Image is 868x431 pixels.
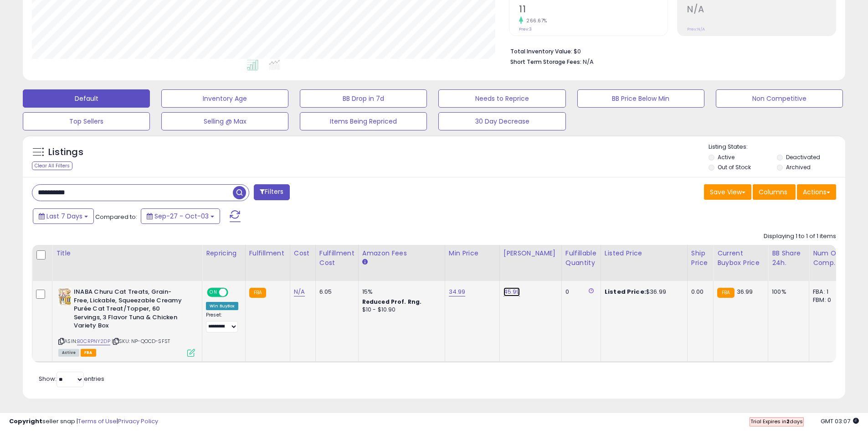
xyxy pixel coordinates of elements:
button: Filters [254,184,289,200]
span: Show: entries [39,374,104,383]
button: Sep-27 - Oct-03 [141,208,220,224]
label: Active [718,153,734,161]
div: FBM: 0 [813,296,843,304]
small: Prev: 3 [519,26,532,32]
div: Amazon Fees [362,249,441,258]
button: 30 Day Decrease [438,112,565,130]
span: Columns [759,187,787,197]
li: $0 [510,45,829,56]
label: Archived [786,163,811,171]
small: FBA [717,288,734,298]
button: Default [23,89,150,108]
b: Total Inventory Value: [510,47,572,55]
div: Preset: [206,312,238,332]
span: Last 7 Days [46,212,82,221]
span: OFF [227,289,241,296]
div: Title [56,249,198,258]
div: Displaying 1 to 1 of 1 items [764,232,836,241]
a: Privacy Policy [118,417,158,426]
b: 2 [786,418,790,425]
button: Top Sellers [23,112,150,130]
a: 34.99 [449,287,466,296]
span: 36.99 [737,287,753,296]
button: Selling @ Max [161,112,288,130]
div: BB Share 24h. [772,249,805,268]
div: Num of Comp. [813,249,846,268]
button: Columns [753,184,796,200]
img: 51cGAJcgFxL._SL40_.jpg [58,288,72,306]
label: Out of Stock [718,163,751,171]
span: N/A [583,57,594,66]
button: BB Drop in 7d [300,89,427,108]
span: FBA [81,349,96,357]
small: 266.67% [523,17,547,24]
span: Sep-27 - Oct-03 [154,212,209,221]
h5: Listings [48,146,83,159]
b: Listed Price: [605,287,646,296]
small: FBA [249,288,266,298]
button: Needs to Reprice [438,89,565,108]
div: Min Price [449,249,496,258]
div: $10 - $10.90 [362,306,438,314]
b: INABA Churu Cat Treats, Grain-Free, Lickable, Squeezable Creamy Purée Cat Treat/Topper, 60 Servin... [74,288,185,332]
div: Current Buybox Price [717,249,764,268]
div: Fulfillment Cost [319,249,354,268]
a: 45.99 [503,287,520,296]
span: Trial Expires in days [750,418,803,425]
div: 100% [772,288,802,296]
div: Fulfillment [249,249,286,258]
span: All listings currently available for purchase on Amazon [58,349,79,357]
div: FBA: 1 [813,288,843,296]
label: Deactivated [786,153,820,161]
div: ASIN: [58,288,195,355]
button: Non Competitive [716,89,843,108]
div: Clear All Filters [32,161,72,170]
p: Listing States: [709,143,845,151]
div: [PERSON_NAME] [503,249,558,258]
div: 15% [362,288,438,296]
div: Ship Price [691,249,709,268]
div: 0 [565,288,594,296]
div: Win BuyBox [206,302,238,310]
a: N/A [294,287,305,296]
div: Cost [294,249,312,258]
div: seller snap | | [9,417,158,426]
h2: N/A [687,4,836,16]
button: Actions [797,184,836,200]
div: Listed Price [605,249,683,258]
button: Items Being Repriced [300,112,427,130]
b: Reduced Prof. Rng. [362,298,422,306]
div: Fulfillable Quantity [565,249,597,268]
div: 0.00 [691,288,706,296]
button: Last 7 Days [33,208,94,224]
span: Compared to: [95,213,137,221]
button: BB Price Below Min [577,89,704,108]
b: Short Term Storage Fees: [510,58,581,66]
button: Save View [704,184,751,200]
h2: 11 [519,4,668,16]
a: Terms of Use [78,417,117,426]
a: B0CRPNY2DP [77,338,110,345]
div: 6.05 [319,288,351,296]
strong: Copyright [9,417,42,426]
span: 2025-10-11 03:07 GMT [821,417,859,426]
div: Repricing [206,249,241,258]
span: ON [208,289,219,296]
button: Inventory Age [161,89,288,108]
div: $36.99 [605,288,680,296]
small: Amazon Fees. [362,258,368,266]
span: | SKU: NP-QOCD-SFST [112,338,170,345]
small: Prev: N/A [687,26,705,32]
